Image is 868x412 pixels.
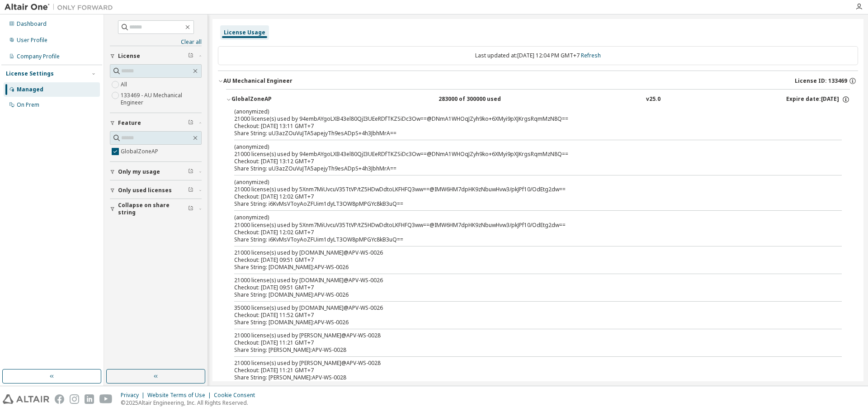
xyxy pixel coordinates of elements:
p: (anonymized) [234,108,820,115]
div: 21000 license(s) used by [DOMAIN_NAME]@APV-WS-0026 [234,249,820,256]
span: Collapse on share string [118,202,188,216]
button: Feature [110,113,202,133]
span: License ID: 133469 [795,77,847,85]
label: GlobalZoneAP [121,146,160,157]
span: Clear filter [188,52,193,60]
div: Share String: uU3azZOuVuJTA5apejyTh9esADpS+4h3JbhMrA== [234,130,820,137]
div: Share String: [PERSON_NAME]:APV-WS-0028 [234,374,820,381]
span: Only used licenses [118,187,172,194]
div: Privacy [121,392,147,399]
div: Managed [17,86,43,93]
button: License [110,46,202,66]
img: facebook.svg [55,394,64,404]
label: All [121,79,129,90]
div: Checkout: [DATE] 11:21 GMT+7 [234,367,820,374]
span: Feature [118,119,141,127]
div: Checkout: [DATE] 13:11 GMT+7 [234,123,820,130]
span: License [118,52,140,60]
div: User Profile [17,37,47,44]
div: Share String: [DOMAIN_NAME]:APV-WS-0026 [234,264,820,271]
div: Checkout: [DATE] 09:51 GMT+7 [234,284,820,291]
span: Clear filter [188,119,193,127]
img: youtube.svg [99,394,113,404]
div: AU Mechanical Engineer [223,77,292,85]
button: GlobalZoneAP283000 of 300000 usedv25.0Expire date:[DATE] [226,90,850,109]
div: License Usage [224,29,265,36]
span: Only my usage [118,168,160,175]
button: Only used licenses [110,180,202,200]
div: Expire date: [DATE] [786,95,850,104]
div: Website Terms of Use [147,392,214,399]
div: 21000 license(s) used by 94embAYgoLXB43el80QjI3UEeRDfTKZSiDc3Ow==@DNmA1WHOqJZyh9ko+6XMyi9pXJKrgsR... [234,143,820,158]
img: Altair One [5,3,118,12]
div: 21000 license(s) used by [PERSON_NAME]@APV-WS-0028 [234,332,820,339]
div: v25.0 [646,95,660,104]
div: Share String: [DOMAIN_NAME]:APV-WS-0026 [234,291,820,298]
div: Checkout: [DATE] 09:51 GMT+7 [234,256,820,264]
span: Clear filter [188,187,193,194]
div: Company Profile [17,53,60,60]
div: GlobalZoneAP [231,95,313,104]
a: Clear all [110,38,202,46]
p: (anonymized) [234,143,820,151]
div: On Prem [17,101,39,109]
div: 35000 license(s) used by [DOMAIN_NAME]@APV-WS-0026 [234,304,820,312]
p: (anonymized) [234,213,820,221]
div: Last updated at: [DATE] 12:04 PM GMT+7 [218,46,858,65]
div: Share String: i6KvMsVToyAoZFUim1dyLT3OW8pMPGYc8kB3uQ== [234,236,820,243]
button: AU Mechanical EngineerLicense ID: 133469 [218,71,858,91]
div: 21000 license(s) used by [PERSON_NAME]@APV-WS-0028 [234,360,820,367]
img: altair_logo.svg [3,394,49,404]
div: 21000 license(s) used by 94embAYgoLXB43el80QjI3UEeRDfTKZSiDc3Ow==@DNmA1WHOqJZyh9ko+6XMyi9pXJKrgsR... [234,108,820,123]
div: Share String: [DOMAIN_NAME]:APV-WS-0026 [234,319,820,326]
div: Share String: i6KvMsVToyAoZFUim1dyLT3OW8pMPGYc8kB3uQ== [234,200,820,208]
div: License Settings [6,70,54,77]
div: 21000 license(s) used by [DOMAIN_NAME]@APV-WS-0026 [234,277,820,284]
label: 133469 - AU Mechanical Engineer [121,90,202,108]
img: linkedin.svg [85,394,94,404]
div: Share String: uU3azZOuVuJTA5apejyTh9esADpS+4h3JbhMrA== [234,165,820,172]
img: instagram.svg [70,394,79,404]
span: Clear filter [188,205,193,213]
div: Share String: [PERSON_NAME]:APV-WS-0028 [234,346,820,354]
div: 21000 license(s) used by 5Xnm7MiUvcuV35TtVP/tZ5HDwDdtoLKFHFQ3ww==@IMW6HM7dpHK9zNbuwHvw3/pkJPf10/O... [234,213,820,228]
div: Checkout: [DATE] 11:52 GMT+7 [234,312,820,319]
span: Clear filter [188,168,193,175]
div: Checkout: [DATE] 12:02 GMT+7 [234,229,820,236]
div: 283000 of 300000 used [439,95,520,104]
button: Only my usage [110,162,202,182]
button: Collapse on share string [110,199,202,219]
div: Checkout: [DATE] 11:21 GMT+7 [234,339,820,346]
a: Refresh [581,52,601,59]
div: 21000 license(s) used by 5Xnm7MiUvcuV35TtVP/tZ5HDwDdtoLKFHFQ3ww==@IMW6HM7dpHK9zNbuwHvw3/pkJPf10/O... [234,178,820,193]
p: © 2025 Altair Engineering, Inc. All Rights Reserved. [121,399,260,407]
p: (anonymized) [234,178,820,186]
div: Cookie Consent [214,392,260,399]
div: Checkout: [DATE] 12:02 GMT+7 [234,193,820,200]
div: Checkout: [DATE] 13:12 GMT+7 [234,158,820,165]
div: Dashboard [17,20,47,28]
